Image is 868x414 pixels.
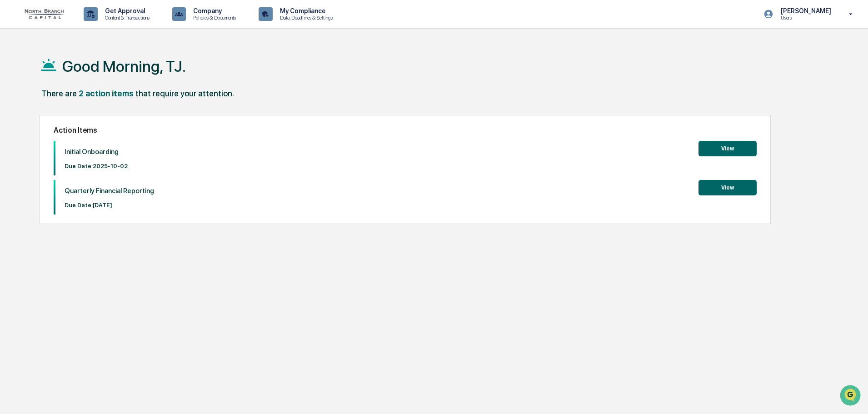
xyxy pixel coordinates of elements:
span: Data Lookup [18,132,57,141]
img: logo [22,9,65,19]
p: Content & Transactions [98,15,154,21]
div: that require your attention. [135,89,234,98]
button: View [698,180,757,195]
p: Quarterly Financial Reporting [65,187,154,195]
p: [PERSON_NAME] [773,7,836,15]
p: Due Date: 2025-10-02 [65,163,128,170]
div: 🖐️ [9,115,16,123]
span: Attestations [75,115,113,124]
iframe: Open customer support [839,384,863,409]
p: Company [186,7,240,15]
div: We're available if you need us! [31,79,115,86]
p: How can we help? [9,19,165,34]
div: 2 action items [79,89,134,98]
a: 🔎Data Lookup [5,128,61,145]
p: Initial Onboarding [65,148,128,156]
a: View [698,183,757,191]
a: 🖐️Preclearance [5,111,62,127]
a: 🗄️Attestations [62,111,116,127]
p: Due Date: [DATE] [65,202,154,209]
p: My Compliance [273,7,337,15]
p: Data, Deadlines & Settings [273,15,337,21]
p: Users [773,15,836,21]
a: Powered byPylon [64,154,110,161]
p: Policies & Documents [186,15,240,21]
h1: Good Morning, TJ. [62,57,186,75]
div: 🔎 [9,133,16,140]
button: Start new chat [155,72,165,83]
div: There are [41,89,77,98]
h2: Action Items [54,126,757,135]
img: 1746055101610-c473b297-6a78-478c-a979-82029cc54cd1 [9,70,25,86]
div: Start new chat [31,70,149,79]
span: Pylon [90,154,110,161]
button: View [698,141,757,156]
div: 🗄️ [66,115,73,123]
span: Preclearance [18,115,59,124]
a: View [698,144,757,152]
p: Get Approval [98,7,154,15]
